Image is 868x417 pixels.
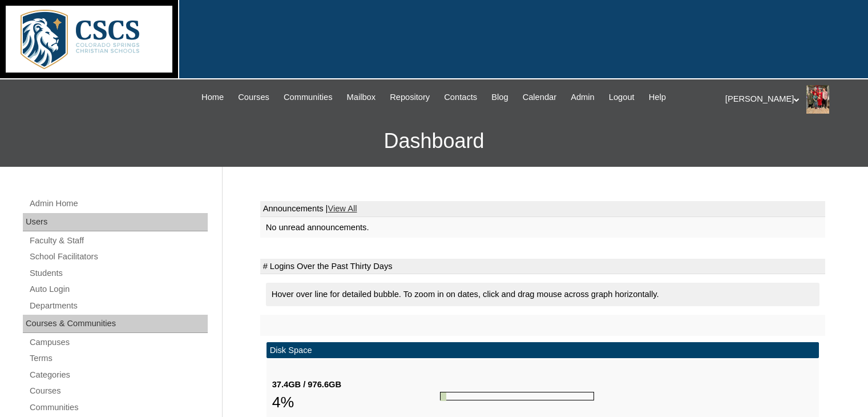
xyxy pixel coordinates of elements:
a: Courses [232,91,275,104]
span: Blog [491,91,508,104]
a: View All [328,204,357,213]
img: logo-white.png [6,6,172,73]
a: Auto Login [29,282,208,296]
a: Calendar [517,91,562,104]
img: Stephanie Phillips [806,85,829,114]
span: Admin [571,91,595,104]
div: 37.4GB / 976.6GB [272,379,440,391]
a: Help [643,91,672,104]
a: Admin [565,91,600,104]
td: No unread announcements. [260,217,825,238]
a: Departments [29,299,208,313]
span: Repository [390,91,430,104]
a: Home [196,91,229,104]
a: Faculty & Staff [29,234,208,248]
a: Blog [486,91,514,104]
a: Communities [278,91,338,104]
a: Contacts [438,91,483,104]
a: Mailbox [341,91,382,104]
div: Courses & Communities [23,315,208,333]
a: Students [29,266,208,280]
a: Admin Home [29,197,208,211]
span: Calendar [523,91,556,104]
div: 4% [272,391,440,414]
a: Categories [29,368,208,382]
span: Contacts [444,91,477,104]
td: Disk Space [267,342,819,359]
span: Home [201,91,224,104]
a: Communities [29,400,208,415]
td: Announcements | [260,201,825,217]
a: Repository [384,91,435,104]
td: # Logins Over the Past Thirty Days [260,259,825,275]
a: Courses [29,384,208,398]
div: [PERSON_NAME] [725,85,857,114]
span: Courses [238,91,269,104]
span: Help [649,91,666,104]
a: School Facilitators [29,250,208,264]
a: Campuses [29,335,208,350]
a: Terms [29,351,208,366]
span: Communities [284,91,333,104]
a: Logout [603,91,640,104]
div: Hover over line for detailed bubble. To zoom in on dates, click and drag mouse across graph horiz... [266,283,819,306]
div: Users [23,213,208,231]
span: Logout [609,91,635,104]
h3: Dashboard [6,115,862,167]
span: Mailbox [347,91,376,104]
